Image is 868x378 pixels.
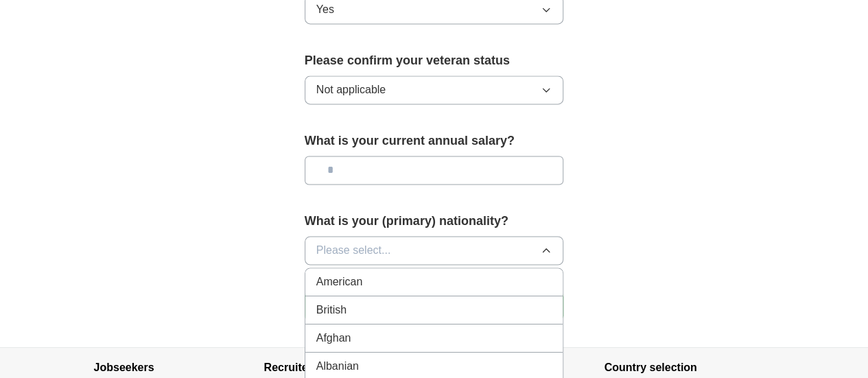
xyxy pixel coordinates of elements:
[305,75,564,104] button: Not applicable
[305,132,564,150] label: What is your current annual salary?
[316,358,359,375] span: Albanian
[316,302,347,318] span: British
[316,274,363,290] span: American
[316,330,351,346] span: Afghan
[305,51,564,70] label: Please confirm your veteran status
[316,1,334,18] span: Yes
[316,82,386,98] span: Not applicable
[316,242,391,259] span: Please select...
[305,212,564,231] label: What is your (primary) nationality?
[305,236,564,265] button: Please select...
